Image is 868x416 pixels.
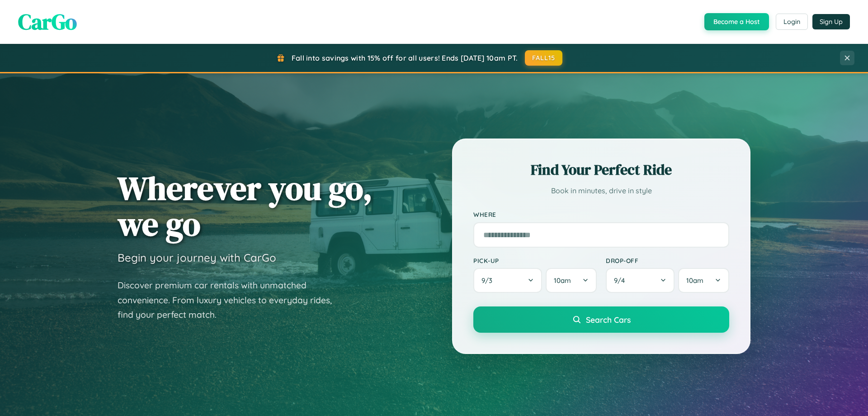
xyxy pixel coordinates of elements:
[18,7,77,37] span: CarGo
[686,276,703,285] span: 10am
[473,306,729,333] button: Search Cars
[704,13,769,30] button: Become a Host
[118,251,276,264] h3: Begin your journey with CarGo
[292,53,518,62] span: Fall into savings with 15% off for all users! Ends [DATE] 10am PT.
[776,14,808,30] button: Login
[473,211,729,219] label: Where
[473,268,542,293] button: 9/3
[473,160,729,180] h2: Find Your Perfect Ride
[118,278,344,322] p: Discover premium car rentals with unmatched convenience. From luxury vehicles to everyday rides, ...
[525,50,563,66] button: FALL15
[678,268,729,293] button: 10am
[473,257,597,264] label: Pick-up
[812,14,850,29] button: Sign Up
[473,184,729,197] p: Book in minutes, drive in style
[481,276,497,285] span: 9 / 3
[606,268,675,293] button: 9/4
[554,276,571,285] span: 10am
[606,257,729,264] label: Drop-off
[614,276,629,285] span: 9 / 4
[586,315,631,325] span: Search Cars
[118,170,373,242] h1: Wherever you go, we go
[546,268,597,293] button: 10am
